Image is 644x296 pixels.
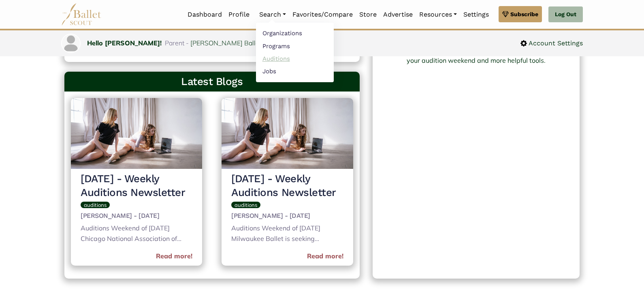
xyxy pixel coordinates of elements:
a: Resources [416,6,460,23]
h3: Latest Blogs [71,75,353,89]
a: Search [256,6,289,23]
a: Read more! [156,251,192,262]
img: header_image.img [71,98,202,169]
span: - [186,39,189,47]
span: Account Settings [527,38,583,49]
a: Account Settings [520,38,583,49]
span: auditions [235,202,257,208]
a: Purchase a premium subscription to gain access to planning your audition weekend and more helpful... [386,46,567,64]
a: [PERSON_NAME] Ballet [190,39,261,47]
img: gem.svg [502,10,509,19]
img: header_image.img [222,98,353,169]
img: profile picture [62,34,80,52]
a: Jobs [256,65,334,77]
h5: [PERSON_NAME] - [DATE] [81,212,192,220]
a: Read more! [307,251,343,262]
a: Organizations [256,27,334,40]
h3: [DATE] - Weekly Auditions Newsletter [231,172,343,200]
h3: [DATE] - Weekly Auditions Newsletter [81,172,192,200]
a: Programs [256,40,334,52]
span: auditions [84,202,107,208]
a: Advertise [380,6,416,23]
span: Subscribe [510,10,538,19]
div: Auditions Weekend of [DATE] Chicago National Association of Dance Masters has an audition for the... [81,223,192,245]
a: Dashboard [184,6,225,23]
ul: Resources [256,23,334,82]
a: Auditions [256,52,334,65]
div: Auditions Weekend of [DATE] Milwaukee Ballet is seeking choreographers for Genesis 2026 until 10/... [231,223,343,245]
a: Hello [PERSON_NAME]! [87,39,162,47]
a: Profile [225,6,253,23]
a: Store [356,6,380,23]
a: Log Out [548,6,583,23]
span: Parent [165,39,184,47]
a: Favorites/Compare [289,6,356,23]
a: Settings [460,6,492,23]
h5: [PERSON_NAME] - [DATE] [231,212,343,220]
a: Subscribe [499,6,542,22]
